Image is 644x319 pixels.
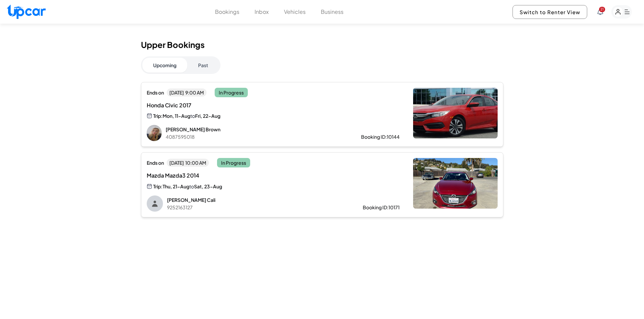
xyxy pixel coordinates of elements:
[413,88,498,138] img: Honda Civic 2017
[147,159,164,166] span: Ends on
[512,5,587,19] button: Switch to Renter View
[361,133,400,140] div: Booking ID: 10144
[147,125,162,141] img: Amanda Brown
[187,58,219,73] button: Past
[166,126,339,133] p: [PERSON_NAME] Brown
[215,8,239,16] button: Bookings
[147,101,286,109] span: Honda Civic 2017
[153,112,163,119] span: Trip:
[167,88,207,97] span: [DATE] 9:00 AM
[7,4,46,19] img: Upcar Logo
[167,204,341,211] p: 9252163127
[599,7,605,12] span: You have new notifications
[215,88,248,97] span: In Progress
[167,159,209,167] span: [DATE] 10:00 AM
[147,89,164,96] span: Ends on
[142,58,187,73] button: Upcoming
[141,40,503,50] h1: Upper Bookings
[147,171,286,180] span: Mazda Mazda3 2014
[284,8,306,16] button: Vehicles
[363,204,400,211] div: Booking ID: 10171
[321,8,343,16] button: Business
[255,8,269,16] button: Inbox
[163,113,190,119] span: Mon, 11-Aug
[163,183,189,189] span: Thu, 21-Aug
[189,183,194,189] span: to
[167,196,341,203] p: [PERSON_NAME] Cali
[153,183,163,190] span: Trip:
[413,158,498,209] img: Mazda Mazda3 2014
[194,183,222,189] span: Sat, 23-Aug
[217,158,250,167] span: In Progress
[195,113,220,119] span: Fri, 22-Aug
[166,133,339,140] p: 4087595018
[190,113,195,119] span: to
